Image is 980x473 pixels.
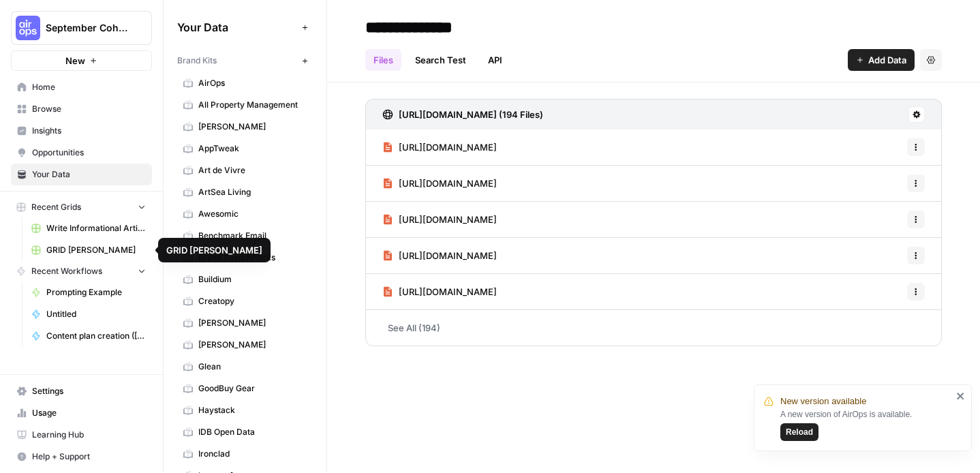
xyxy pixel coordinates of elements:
span: IDB Open Data [198,426,307,438]
a: Your Data [11,164,152,185]
a: Prompting Example [25,281,152,303]
span: Content plan creation ([PERSON_NAME]) [46,330,146,342]
button: Reload [780,423,818,441]
span: Browse [32,103,146,115]
span: Your Data [32,168,146,181]
span: New version available [780,395,866,408]
span: Add Data [868,53,906,67]
span: Settings [32,385,146,397]
span: Awesomic [198,208,307,220]
span: Brand Kits [177,55,217,67]
a: API [480,49,510,71]
a: Browse [11,98,152,120]
span: GoodBuy Gear [198,382,307,395]
a: GRID [PERSON_NAME] [25,239,152,261]
span: [URL][DOMAIN_NAME] [399,177,497,190]
a: Untitled [25,303,152,325]
a: [URL][DOMAIN_NAME] [382,166,497,201]
span: Art de Vivre [198,164,307,177]
span: GRID [PERSON_NAME] [46,244,146,256]
a: [URL][DOMAIN_NAME] (194 Files) [382,100,543,129]
a: Write Informational Article [25,217,152,239]
a: Haystack [177,399,313,421]
button: Recent Workflows [11,261,152,281]
span: Opportunities [32,147,146,159]
span: [PERSON_NAME] [198,317,307,329]
span: [PERSON_NAME] [198,121,307,133]
span: Reload [786,426,813,438]
a: Buildium [177,269,313,290]
span: Prompting Example [46,286,146,299]
a: See All (194) [365,310,942,346]
a: AirOps [177,72,313,94]
a: Benchmark Email [177,225,313,247]
a: Content plan creation ([PERSON_NAME]) [25,325,152,347]
span: September Cohort [46,21,128,35]
a: [PERSON_NAME] [177,334,313,356]
a: Usage [11,402,152,424]
button: Help + Support [11,446,152,468]
a: Settings [11,380,152,402]
h3: [URL][DOMAIN_NAME] (194 Files) [399,108,543,121]
a: Creatopy [177,290,313,312]
img: September Cohort Logo [16,16,40,40]
span: Untitled [46,308,146,320]
a: [PERSON_NAME] [177,116,313,138]
span: Home [32,81,146,93]
span: Glean [198,361,307,373]
span: Learning Hub [32,429,146,441]
a: Home [11,76,152,98]
a: Opportunities [11,142,152,164]
a: Files [365,49,401,71]
a: IDB Open Data [177,421,313,443]
span: Buildium [198,273,307,286]
a: Learning Hub [11,424,152,446]
button: close [956,391,966,401]
button: Add Data [848,49,915,71]
span: [URL][DOMAIN_NAME] [399,213,497,226]
a: [URL][DOMAIN_NAME] [382,238,497,273]
a: [URL][DOMAIN_NAME] [382,274,497,309]
span: Recent Grids [31,201,81,213]
span: ArtSea Living [198,186,307,198]
a: Insights [11,120,152,142]
a: Ironclad [177,443,313,465]
div: A new version of AirOps is available. [780,408,952,441]
a: GoodBuy Gear [177,378,313,399]
span: All Property Management [198,99,307,111]
span: Write Informational Article [46,222,146,234]
span: Benchmark Email [198,230,307,242]
span: Insights [32,125,146,137]
a: AppTweak [177,138,313,159]
span: Brand SearchWorks [198,251,307,264]
span: [URL][DOMAIN_NAME] [399,285,497,299]
span: [URL][DOMAIN_NAME] [399,249,497,262]
span: Recent Workflows [31,265,102,277]
span: Ironclad [198,448,307,460]
a: Search Test [407,49,474,71]
span: Help + Support [32,451,146,463]
button: New [11,50,152,71]
span: Creatopy [198,295,307,307]
a: Brand SearchWorks [177,247,313,269]
span: [URL][DOMAIN_NAME] [399,140,497,154]
a: Art de Vivre [177,159,313,181]
a: Glean [177,356,313,378]
span: [PERSON_NAME] [198,339,307,351]
a: [PERSON_NAME] [177,312,313,334]
span: Haystack [198,404,307,416]
a: [URL][DOMAIN_NAME] [382,129,497,165]
button: Recent Grids [11,197,152,217]
span: Your Data [177,19,296,35]
button: Workspace: September Cohort [11,11,152,45]
a: [URL][DOMAIN_NAME] [382,202,497,237]
a: All Property Management [177,94,313,116]
span: AirOps [198,77,307,89]
span: AppTweak [198,142,307,155]
span: New [65,54,85,67]
span: Usage [32,407,146,419]
a: Awesomic [177,203,313,225]
a: ArtSea Living [177,181,313,203]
